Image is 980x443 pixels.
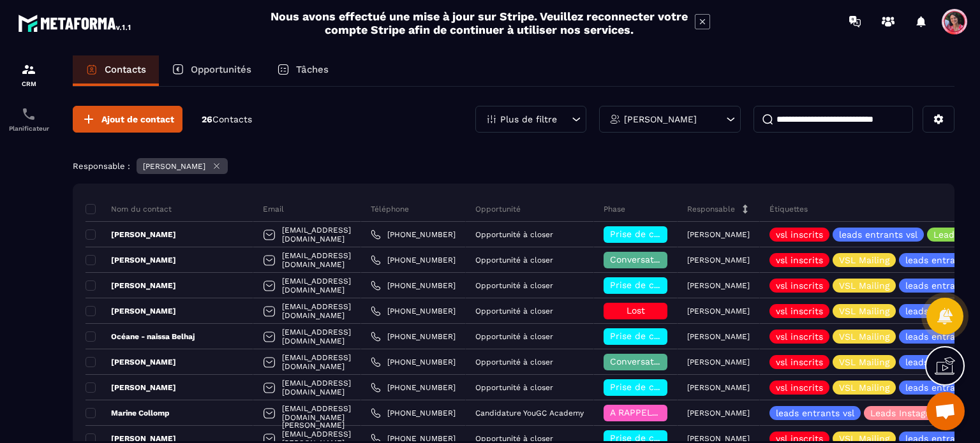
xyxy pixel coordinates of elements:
span: Conversation en cours [610,254,709,265]
p: [PERSON_NAME] [687,434,750,443]
a: Tâches [264,55,341,86]
img: formation [21,62,36,77]
p: Opportunité à closer [475,383,553,392]
p: Océane - naissa Belhaj [85,331,195,342]
p: [PERSON_NAME] [687,409,750,418]
p: VSL Mailing [839,383,889,392]
p: Planificateur [3,125,54,132]
a: [PHONE_NUMBER] [371,331,456,342]
span: Prise de contact effectuée [610,382,728,392]
span: A RAPPELER/GHOST/NO SHOW✖️ [610,407,754,418]
p: Opportunité à closer [475,281,553,290]
p: VSL Mailing [839,281,889,290]
h2: Nous avons effectué une mise à jour sur Stripe. Veuillez reconnecter votre compte Stripe afin de ... [270,10,688,36]
p: [PERSON_NAME] [687,256,750,265]
p: [PERSON_NAME] [624,115,697,124]
img: logo [18,11,133,34]
p: vsl inscrits [776,434,823,443]
p: [PERSON_NAME] [687,358,750,367]
p: Marine Collomp [85,408,170,418]
p: 26 [202,113,252,126]
p: VSL Mailing [839,256,889,265]
p: Tâches [296,64,329,75]
p: Opportunité à closer [475,358,553,367]
p: Opportunités [191,64,251,75]
span: Conversation en cours [610,356,709,367]
p: [PERSON_NAME] [85,306,176,316]
p: Leads ADS [933,230,979,239]
p: [PERSON_NAME] [85,357,176,367]
p: Téléphone [371,204,409,214]
p: [PERSON_NAME] [687,307,750,316]
div: Ouvrir le chat [926,392,965,430]
a: formationformationCRM [3,52,54,97]
p: VSL Mailing [839,434,889,443]
p: leads entrants vsl [776,409,854,418]
p: [PERSON_NAME] [143,162,205,171]
a: [PHONE_NUMBER] [371,357,456,367]
a: [PHONE_NUMBER] [371,280,456,291]
p: vsl inscrits [776,307,823,316]
p: [PERSON_NAME] [687,383,750,392]
a: [PHONE_NUMBER] [371,306,456,316]
p: Email [263,204,284,214]
p: VSL Mailing [839,307,889,316]
p: Opportunité à closer [475,230,553,239]
p: VSL Mailing [839,332,889,341]
p: [PERSON_NAME] [85,229,176,240]
a: Opportunités [159,55,264,86]
span: Prise de contact effectuée [610,433,728,443]
p: Responsable [687,204,735,214]
p: [PERSON_NAME] [85,382,176,393]
span: Lost [627,305,645,316]
p: Candidature YouGC Academy [475,409,584,418]
span: Contacts [212,114,252,124]
p: [PERSON_NAME] [687,230,750,239]
p: vsl inscrits [776,281,823,290]
p: Nom du contact [85,204,172,214]
span: Prise de contact effectuée [610,280,728,290]
p: Plus de filtre [500,115,557,124]
p: [PERSON_NAME] [85,255,176,265]
p: Étiquettes [769,204,808,214]
span: Ajout de contact [101,113,174,126]
p: leads entrants vsl [839,230,917,239]
a: [PHONE_NUMBER] [371,382,456,393]
p: [PERSON_NAME] [687,281,750,290]
span: Prise de contact effectuée [610,331,728,341]
button: Ajout de contact [73,106,182,133]
p: vsl inscrits [776,383,823,392]
a: [PHONE_NUMBER] [371,255,456,265]
span: Prise de contact effectuée [610,229,728,239]
p: vsl inscrits [776,332,823,341]
a: schedulerschedulerPlanificateur [3,97,54,142]
p: VSL Mailing [839,358,889,367]
p: Phase [604,204,625,214]
img: scheduler [21,106,36,122]
p: Opportunité à closer [475,332,553,341]
p: Opportunité [475,204,521,214]
p: Leads Instagram [870,409,942,418]
p: Opportunité à closer [475,256,553,265]
p: vsl inscrits [776,256,823,265]
p: Opportunité à closer [475,434,553,443]
a: Contacts [73,55,159,86]
p: vsl inscrits [776,358,823,367]
p: [PERSON_NAME] [85,280,176,291]
p: Opportunité à closer [475,307,553,316]
p: Responsable : [73,161,130,171]
p: [PERSON_NAME] [687,332,750,341]
p: CRM [3,80,54,87]
a: [PHONE_NUMBER] [371,408,456,418]
a: [PHONE_NUMBER] [371,229,456,240]
p: Contacts [105,64,146,75]
p: vsl inscrits [776,230,823,239]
